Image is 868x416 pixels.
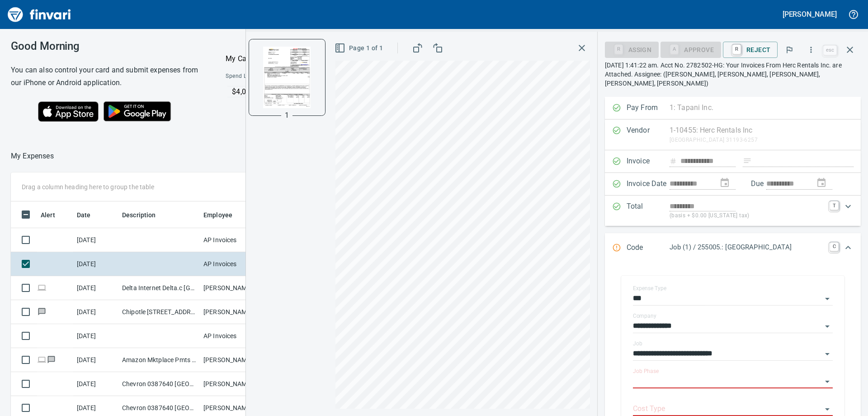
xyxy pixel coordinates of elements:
div: Job Phase required [660,45,721,53]
a: C [830,242,839,251]
div: Assign [605,45,659,53]
p: $4,000 / month [232,86,415,97]
p: [DATE] 1:41:22 am. Acct No. 2782502-HG: Your Invoices From Herc Rentals Inc. are Attached. Assign... [605,61,861,88]
td: Amazon Mktplace Pmts [DOMAIN_NAME][URL] WA [118,348,200,372]
img: Page 1 [256,47,318,108]
img: Download on the App Store [38,101,99,122]
span: Online transaction [37,285,47,291]
p: Job (1) / 255005.: [GEOGRAPHIC_DATA] [670,242,824,253]
td: AP Invoices [200,252,268,276]
span: Description [122,210,168,220]
button: More [801,40,821,60]
p: Online and foreign allowed [218,97,416,106]
td: [DATE] [73,276,118,300]
button: Page 1 of 1 [333,40,387,57]
p: Drag a column heading here to group the table [22,182,154,191]
h3: Good Morning [11,40,203,53]
span: Page 1 of 1 [336,43,383,54]
label: Company [633,313,656,319]
div: Expand [605,233,861,263]
td: [DATE] [73,372,118,396]
span: Reject [730,42,770,57]
p: Code [627,242,670,254]
span: Has messages [47,357,56,363]
p: (basis + $0.00 [US_STATE] tax) [670,211,824,220]
nav: breadcrumb [11,151,54,162]
td: Delta Internet Delta.c [GEOGRAPHIC_DATA] [GEOGRAPHIC_DATA] [118,276,200,300]
p: Total [627,201,670,220]
a: T [830,201,839,210]
h5: [PERSON_NAME] [783,10,837,19]
a: R [732,44,741,54]
button: RReject [723,42,778,58]
img: Finvari [5,4,73,25]
button: [PERSON_NAME] [780,7,839,21]
span: Alert [41,210,55,220]
span: Employee [203,210,244,220]
td: [DATE] [73,228,118,252]
span: Online transaction [37,357,47,363]
td: Chevron 0387640 [GEOGRAPHIC_DATA] [118,372,200,396]
label: Expense Type [633,286,666,291]
td: [PERSON_NAME] [200,276,268,300]
td: [PERSON_NAME] [200,372,268,396]
button: Open [821,320,834,333]
button: Open [821,348,834,360]
td: AP Invoices [200,324,268,348]
label: Job [633,341,642,346]
td: [PERSON_NAME] [200,348,268,372]
span: Has messages [37,309,47,315]
td: AP Invoices [200,228,268,252]
td: [DATE] [73,324,118,348]
a: esc [823,45,837,55]
td: [DATE] [73,300,118,324]
img: Get it on Google Play [99,96,176,126]
span: Alert [41,210,67,220]
span: Date [77,210,91,220]
div: Expand [605,196,861,226]
p: My Card (···8379) [226,53,293,64]
span: Employee [203,210,232,220]
button: Open [821,292,834,305]
td: [DATE] [73,348,118,372]
button: Open [821,375,834,388]
td: [PERSON_NAME] [200,300,268,324]
span: Spend Limits [226,72,337,81]
td: Chipotle [STREET_ADDRESS] [118,300,200,324]
span: Description [122,210,156,220]
label: Job Phase [633,368,659,374]
h6: You can also control your card and submit expenses from our iPhone or Android application. [11,64,203,89]
p: 1 [285,110,289,121]
td: [DATE] [73,252,118,276]
p: My Expenses [11,151,54,162]
span: Date [77,210,103,220]
button: Open [821,403,834,416]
